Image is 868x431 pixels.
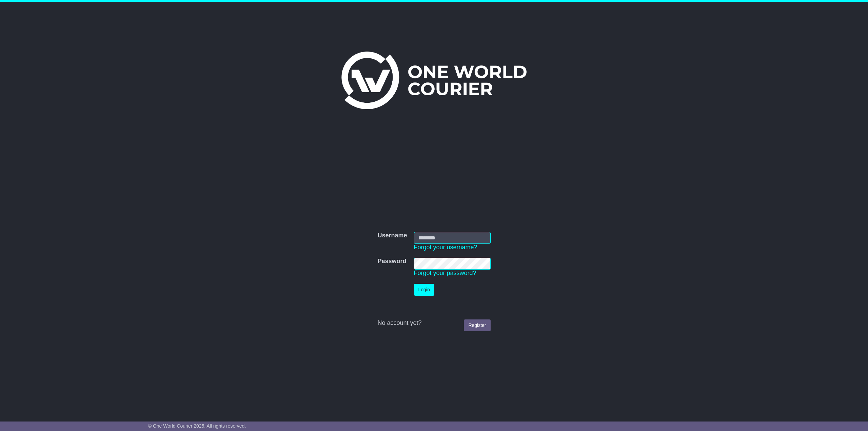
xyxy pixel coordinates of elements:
[377,232,407,239] label: Username
[414,244,477,251] a: Forgot your username?
[377,258,406,265] label: Password
[414,284,434,296] button: Login
[148,423,246,429] span: © One World Courier 2025. All rights reserved.
[464,319,490,331] a: Register
[377,319,490,327] div: No account yet?
[341,52,527,109] img: One World
[414,270,476,276] a: Forgot your password?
